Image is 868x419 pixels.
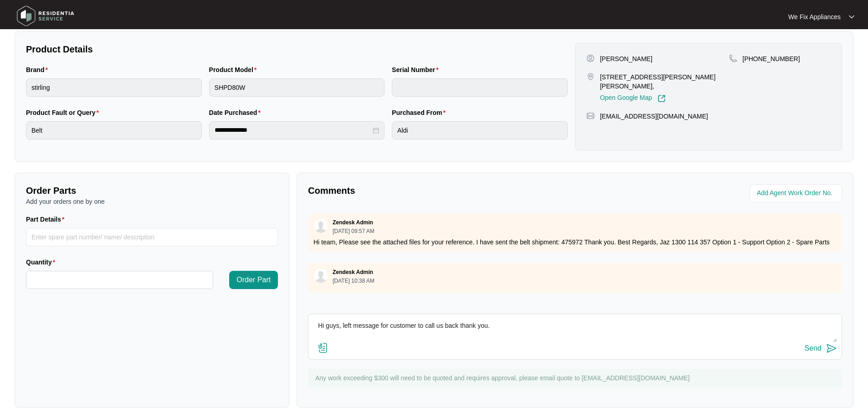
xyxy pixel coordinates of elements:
[26,184,278,197] p: Order Parts
[26,228,278,246] input: Part Details
[805,342,837,355] button: Send
[392,108,449,117] label: Purchased From
[313,238,837,247] p: Hi team, Please see the attached files for your reference. I have sent the belt shipment: 475972 ...
[392,121,568,140] input: Purchased From
[209,78,385,97] input: Product Model
[26,121,202,140] input: Product Fault or Query
[757,188,837,199] input: Add Agent Work Order No.
[333,269,373,276] p: Zendesk Admin
[314,219,328,233] img: user.svg
[805,344,822,352] div: Send
[313,319,837,342] textarea: Hi guys, left message for customer to call us back thank you.
[586,112,595,120] img: map-pin
[333,219,373,226] p: Zendesk Admin
[333,278,375,284] p: [DATE] 10:38 AM
[657,94,666,103] img: Link-External
[600,72,729,91] p: [STREET_ADDRESS][PERSON_NAME][PERSON_NAME],
[236,274,271,285] span: Order Part
[743,54,800,63] p: [PHONE_NUMBER]
[14,2,77,30] img: residentia service logo
[333,228,375,234] p: [DATE] 09:57 AM
[600,54,652,63] p: [PERSON_NAME]
[586,72,595,81] img: map-pin
[314,269,328,283] img: user.svg
[26,215,68,224] label: Part Details
[26,43,568,56] p: Product Details
[600,94,666,103] a: Open Google Map
[215,125,371,135] input: Date Purchased
[26,65,51,74] label: Brand
[26,108,103,117] label: Product Fault or Query
[315,373,837,383] p: Any work exceeding $300 will need to be quoted and requires approval, please email quote to [EMAI...
[26,271,213,289] input: Quantity
[600,112,708,121] p: [EMAIL_ADDRESS][DOMAIN_NAME]
[849,15,854,19] img: dropdown arrow
[26,197,278,206] p: Add your orders one by one
[308,184,569,197] p: Comments
[586,54,595,62] img: user-pin
[26,78,202,97] input: Brand
[209,65,261,74] label: Product Model
[826,343,837,354] img: send-icon.svg
[209,108,264,117] label: Date Purchased
[26,258,59,267] label: Quantity
[392,65,442,74] label: Serial Number
[392,78,568,97] input: Serial Number
[318,342,329,353] img: file-attachment-doc.svg
[729,54,737,62] img: map-pin
[788,12,841,21] p: We Fix Appliances
[229,271,278,289] button: Order Part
